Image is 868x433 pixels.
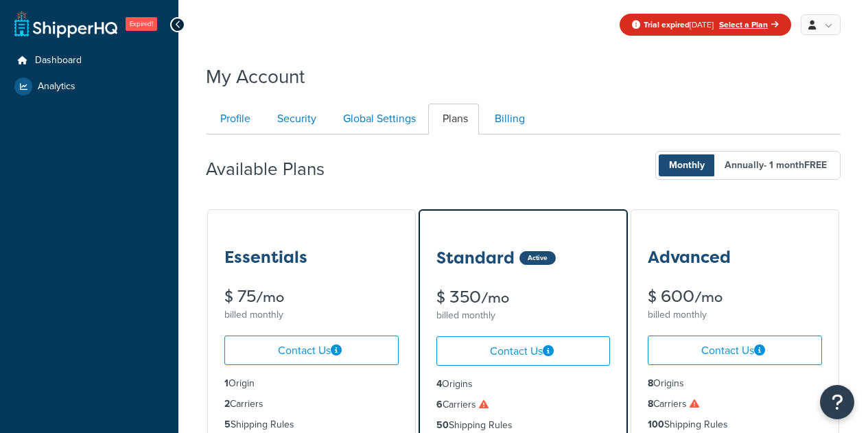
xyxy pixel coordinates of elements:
span: Analytics [38,81,75,93]
a: Global Settings [329,104,427,134]
a: Contact Us [436,336,611,366]
span: Annually [714,154,837,176]
div: $ 75 [224,288,399,305]
h1: My Account [206,63,305,90]
li: Origins [436,377,611,392]
li: Carriers [224,397,399,412]
a: Billing [480,104,536,134]
strong: 8 [648,376,653,390]
li: Carriers [648,397,822,412]
div: $ 350 [436,289,611,306]
strong: 50 [436,418,449,432]
div: Active [519,251,556,265]
span: Dashboard [35,55,82,67]
span: [DATE] [644,19,714,31]
span: Expired! [126,17,157,31]
small: /mo [256,288,284,307]
li: Shipping Rules [224,417,399,432]
div: billed monthly [648,305,822,325]
small: /mo [481,288,509,307]
li: Shipping Rules [648,417,822,432]
h2: Available Plans [206,159,345,179]
a: Contact Us [648,336,822,365]
strong: 5 [224,417,231,432]
small: /mo [694,288,723,307]
strong: Trial expired [644,19,690,31]
h3: Essentials [224,248,307,266]
button: Monthly Annually- 1 monthFREE [655,151,841,180]
strong: 1 [224,376,228,390]
li: Carriers [436,397,611,412]
a: Profile [206,104,261,134]
div: billed monthly [436,306,611,325]
a: Contact Us [224,336,399,365]
strong: 2 [224,397,230,411]
li: Origin [224,376,399,391]
a: ShipperHQ Home [14,10,117,38]
strong: 8 [648,397,653,411]
h3: Advanced [648,248,731,266]
a: Security [263,104,327,134]
a: Plans [428,104,479,134]
b: FREE [804,158,827,172]
a: Dashboard [10,48,168,73]
strong: 4 [436,377,442,391]
li: Shipping Rules [436,418,611,433]
span: - 1 month [764,158,827,172]
div: $ 600 [648,288,822,305]
span: Monthly [659,154,715,176]
li: Origins [648,376,822,391]
button: Open Resource Center [820,385,854,419]
div: billed monthly [224,305,399,325]
a: Analytics [10,74,168,99]
strong: 6 [436,397,443,412]
h3: Standard [436,249,515,267]
strong: 100 [648,417,664,432]
a: Select a Plan [719,19,779,31]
